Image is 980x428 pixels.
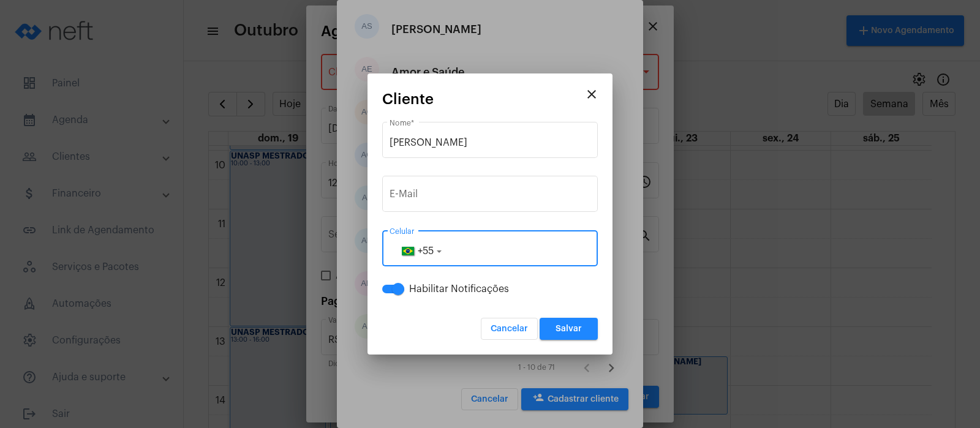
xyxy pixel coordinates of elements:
[491,325,528,333] span: Cancelar
[382,91,434,107] span: Cliente
[584,87,599,102] mat-icon: close
[556,325,582,333] span: Salvar
[390,191,590,202] input: E-Mail
[409,282,509,296] span: Habilitar Notificações
[390,236,445,266] button: +55
[481,318,538,340] button: Cancelar
[540,318,598,340] button: Salvar
[390,137,590,148] input: Digite o nome
[418,246,434,256] span: +55
[390,246,590,257] input: 31 99999-1111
